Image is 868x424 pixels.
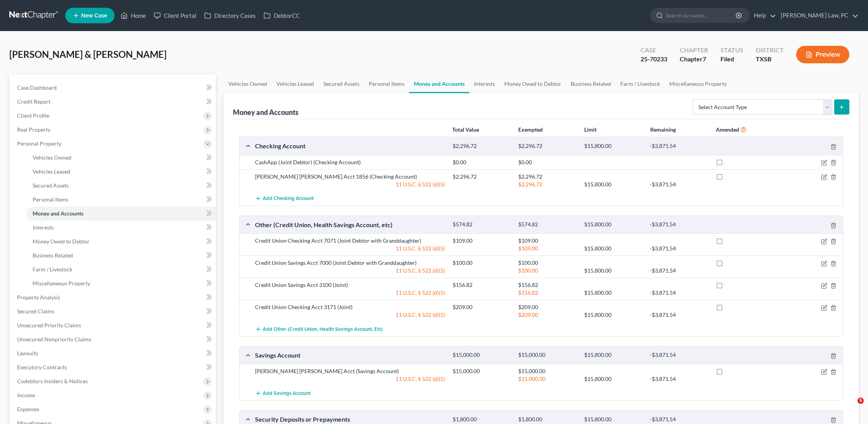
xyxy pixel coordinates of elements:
span: Real Property [17,126,50,133]
span: Lawsuits [17,350,38,356]
div: $15,000.00 [514,351,580,359]
div: $1,800.00 [514,416,580,423]
span: Miscellaneous Property [33,280,90,287]
div: Other (Credit Union, Health Savings Account, etc) [251,221,449,229]
div: $156.82 [514,289,580,297]
div: -$3,871.54 [646,181,712,188]
a: Executory Contracts [11,360,216,374]
div: Chapter [680,55,708,64]
span: Add Other (Credit Union, Health Savings Account, etc) [263,326,383,332]
div: $15,800.00 [580,142,646,150]
strong: Exempted [518,126,543,133]
span: Farm / Livestock [33,266,72,273]
span: [PERSON_NAME] & [PERSON_NAME] [9,49,167,60]
a: Vehicles Leased [272,75,319,93]
span: Add Savings Account [263,390,311,396]
a: Interests [26,221,216,235]
div: Checking Account [251,142,449,150]
div: $15,800.00 [580,245,646,252]
span: Personal Items [33,196,68,203]
div: Case [641,46,667,55]
span: Money Owed to Debtor [33,238,90,245]
span: Property Analysis [17,294,60,301]
div: $15,000.00 [449,351,515,359]
a: Farm / Livestock [26,262,216,276]
div: $15,800.00 [580,351,646,359]
div: Credit Union Checking Acct 3171 (Joint) [251,303,449,311]
div: 11 U.S.C. § 522 (d)(5) [251,267,449,275]
span: Interests [33,224,54,231]
div: TXSB [756,55,784,64]
span: Personal Property [17,140,61,147]
a: Property Analysis [11,290,216,304]
a: Case Dashboard [11,81,216,95]
div: $15,000.00 [514,375,580,383]
span: Vehicles Owned [33,154,71,161]
a: DebtorCC [260,9,304,23]
div: Money and Accounts [233,108,299,117]
div: $209.00 [514,303,580,311]
div: -$3,871.54 [646,142,712,150]
div: -$3,871.54 [646,416,712,423]
a: Lawsuits [11,346,216,360]
span: Business Related [33,252,73,259]
div: $15,800.00 [580,311,646,319]
div: $209.00 [449,303,515,311]
button: Add Other (Credit Union, Health Savings Account, etc) [255,322,383,336]
div: $2,296.72 [449,173,515,181]
div: Credit Union Savings Acct 7000 (Joint Debtor with Granddaughter) [251,259,449,267]
strong: Total Value [452,126,479,133]
a: Money Owed to Debtor [26,235,216,248]
span: 5 [858,398,864,404]
a: Interests [469,75,500,93]
div: $100.00 [514,267,580,275]
a: Unsecured Nonpriority Claims [11,332,216,346]
span: Case Dashboard [17,84,57,91]
div: -$3,871.54 [646,221,712,228]
div: -$3,871.54 [646,351,712,359]
div: 11 U.S.C. § 522 (d)(5) [251,181,449,188]
a: Unsecured Priority Claims [11,318,216,332]
a: Help [750,9,776,23]
div: $15,800.00 [580,221,646,228]
span: Unsecured Nonpriority Claims [17,336,91,342]
span: Vehicles Leased [33,168,70,175]
div: $2,296.72 [514,142,580,150]
div: Credit Union Checking Acct 7071 (Joint Debtor with Granddaughter) [251,237,449,245]
div: Filed [720,55,743,64]
div: 11 U.S.C. § 522 (d)(5) [251,311,449,319]
a: Money and Accounts [409,75,469,93]
span: 7 [703,55,706,63]
div: $15,800.00 [580,181,646,188]
input: Search by name... [666,8,737,23]
strong: Amended [716,126,739,133]
a: Personal Items [26,193,216,207]
div: -$3,871.54 [646,311,712,319]
div: [PERSON_NAME] [PERSON_NAME] Acct 1856 (Checking Account) [251,173,449,181]
strong: Remaining [650,126,676,133]
a: Personal Items [364,75,409,93]
div: Status [720,46,743,55]
div: -$3,871.54 [646,245,712,252]
div: $1,800.00 [449,416,515,423]
div: $574.82 [514,221,580,228]
div: $109.00 [449,237,515,245]
div: $15,800.00 [580,416,646,423]
a: [PERSON_NAME] Law, PC [777,9,858,23]
div: 11 U.S.C. § 522 (d)(5) [251,375,449,383]
div: $109.00 [514,237,580,245]
div: $15,800.00 [580,289,646,297]
a: Vehicles Owned [26,151,216,165]
div: Savings Account [251,351,449,359]
div: $15,000.00 [449,367,515,375]
a: Credit Report [11,95,216,109]
span: Secured Claims [17,308,54,315]
div: Chapter [680,46,708,55]
div: CashApp (Joint Debtor) (Checking Account) [251,158,449,166]
span: Add Checking Account [263,196,314,202]
div: $156.82 [514,281,580,289]
div: $100.00 [449,259,515,267]
a: Farm / Livestock [616,75,665,93]
div: $574.82 [449,221,515,228]
span: New Case [81,13,107,19]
